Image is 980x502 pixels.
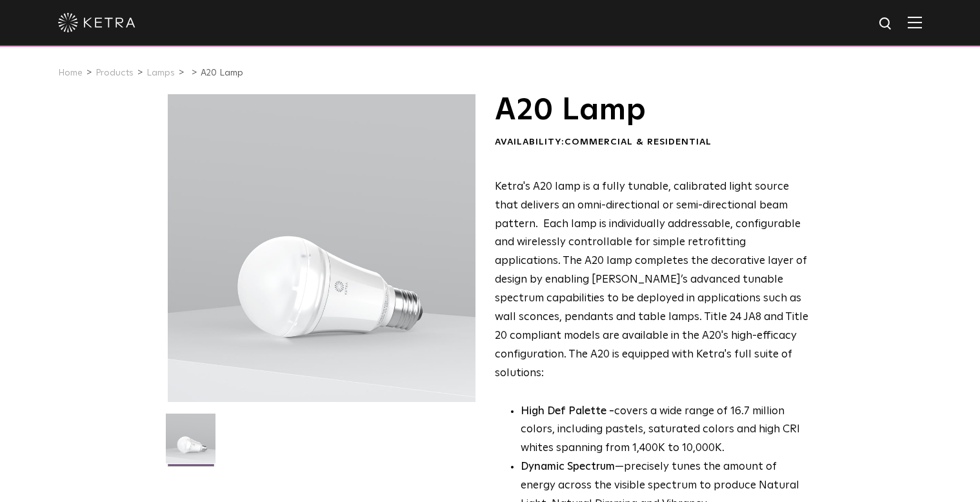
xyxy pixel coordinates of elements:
[565,137,712,146] span: Commercial & Residential
[495,181,808,379] span: Ketra's A20 lamp is a fully tunable, calibrated light source that delivers an omni-directional or...
[166,414,215,473] img: A20-Lamp-2021-Web-Square
[146,68,175,77] a: Lamps
[521,403,809,459] p: covers a wide range of 16.7 million colors, including pastels, saturated colors and high CRI whit...
[201,68,243,77] a: A20 Lamp
[58,68,83,77] a: Home
[908,16,922,28] img: Hamburger%20Nav.svg
[495,136,809,149] div: Availability:
[521,461,615,472] strong: Dynamic Spectrum
[521,406,614,417] strong: High Def Palette -
[58,13,135,32] img: ketra-logo-2019-white
[878,16,894,32] img: search icon
[95,68,134,77] a: Products
[495,94,809,126] h1: A20 Lamp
